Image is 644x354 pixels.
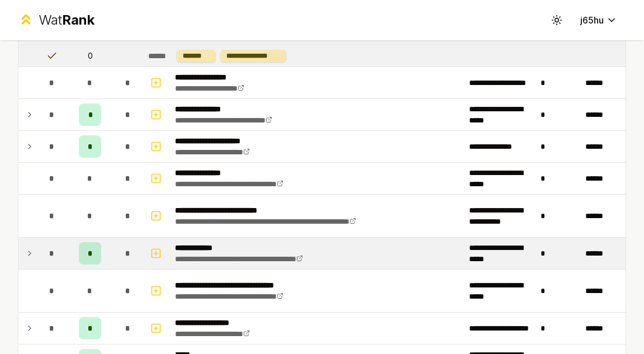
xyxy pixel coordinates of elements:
[18,11,94,29] a: WatRank
[580,13,604,27] span: j65hu
[62,12,94,28] span: Rank
[68,45,112,67] td: 0
[39,11,94,29] div: Wat
[571,10,626,30] button: j65hu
